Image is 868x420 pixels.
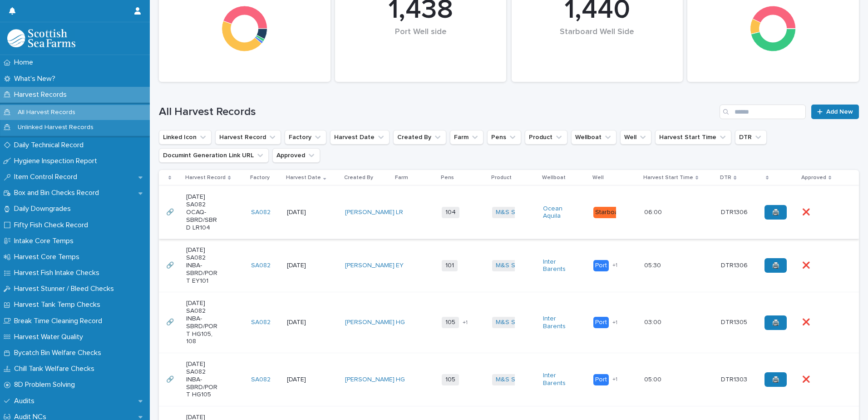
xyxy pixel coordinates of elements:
[10,317,109,325] p: Break Time Cleaning Record
[10,380,82,389] p: 8D Problem Solving
[159,186,859,239] tr: 🔗🔗 [DATE] SA082 OCAQ-SBRD/SBRD LR104SA082 [DATE][PERSON_NAME] LR 104M&S Select Ocean Aquila Starb...
[826,109,853,115] span: Add New
[393,130,446,145] button: Created By
[721,207,750,216] p: DTR1306
[496,262,530,270] a: M&S Select
[543,205,575,220] a: Ocean Aquila
[345,262,395,270] a: [PERSON_NAME]
[643,173,693,183] p: Harvest Start Time
[186,300,218,345] p: [DATE] SA082 INBA-SBRD/PORT HG105, 108
[442,207,459,218] span: 104
[10,365,102,373] p: Chill Tank Welfare Checks
[721,374,749,384] p: DTR1303
[330,130,390,145] button: Harvest Date
[571,130,616,145] button: Wellboat
[644,207,664,216] p: 06:00
[345,376,395,384] a: [PERSON_NAME]
[10,333,90,341] p: Harvest Water Quality
[159,353,859,406] tr: 🔗🔗 [DATE] SA082 INBA-SBRD/PORT HG105SA082 [DATE][PERSON_NAME] HG 105M&S Select Inter Barents Port...
[166,317,176,326] p: 🔗
[772,320,779,326] span: 🖨️
[10,75,63,83] p: What's New?
[166,207,176,216] p: 🔗
[644,317,663,326] p: 03:00
[720,173,731,183] p: DTR
[159,292,859,353] tr: 🔗🔗 [DATE] SA082 INBA-SBRD/PORT HG105, 108SA082 [DATE][PERSON_NAME] HG 105+1M&S Select Inter Baren...
[10,124,101,131] p: Unlinked Harvest Records
[612,377,617,382] span: + 1
[185,173,226,183] p: Harvest Record
[345,209,395,216] a: [PERSON_NAME]
[644,260,663,270] p: 05:30
[491,173,512,183] p: Product
[542,173,566,183] p: Wellboat
[10,397,42,405] p: Audits
[345,319,395,326] a: [PERSON_NAME]
[620,130,651,145] button: Well
[543,258,575,274] a: Inter Barents
[442,374,459,385] span: 105
[286,173,321,183] p: Harvest Date
[396,319,405,326] a: HG
[441,173,454,183] p: Pens
[442,317,459,328] span: 105
[496,209,530,216] a: M&S Select
[764,315,787,330] a: 🖨️
[772,376,779,383] span: 🖨️
[655,130,731,145] button: Harvest Start Time
[10,269,107,277] p: Harvest Fish Intake Checks
[395,173,408,183] p: Farm
[166,260,176,270] p: 🔗
[764,372,787,387] a: 🖨️
[720,105,806,119] input: Search
[215,130,281,145] button: Harvest Record
[10,285,121,293] p: Harvest Stunner / Bleed Checks
[10,189,106,197] p: Box and Bin Checks Record
[772,209,779,215] span: 🖨️
[396,262,404,270] a: EY
[721,260,750,270] p: DTR1306
[543,372,575,387] a: Inter Barents
[10,173,84,181] p: Item Control Record
[10,109,83,116] p: All Harvest Records
[450,130,483,145] button: Farm
[801,173,826,183] p: Approved
[10,300,108,309] p: Harvest Tank Temp Checks
[764,258,787,273] a: 🖨️
[272,148,320,163] button: Approved
[7,29,75,47] img: mMrefqRFQpe26GRNOUkG
[287,209,319,216] p: [DATE]
[764,205,787,220] a: 🖨️
[525,130,567,145] button: Product
[350,27,491,56] div: Port Well side
[186,193,218,231] p: [DATE] SA082 OCAQ-SBRD/SBRD LR104
[10,253,87,261] p: Harvest Core Temps
[772,262,779,269] span: 🖨️
[10,141,91,150] p: Daily Technical Record
[251,319,271,326] a: SA082
[593,207,626,218] div: Starboard
[593,317,609,328] div: Port
[644,374,663,384] p: 05:00
[186,246,218,285] p: [DATE] SA082 INBA-SBRD/PORT EY101
[593,374,609,385] div: Port
[287,319,319,326] p: [DATE]
[10,221,95,230] p: Fifty Fish Check Record
[463,320,468,325] span: + 1
[159,148,269,163] button: Documint Generation Link URL
[811,105,859,119] a: Add New
[166,374,176,384] p: 🔗
[487,130,521,145] button: Pens
[159,130,212,145] button: Linked Icon
[442,260,458,271] span: 101
[396,376,405,384] a: HG
[612,263,617,268] span: + 1
[592,173,604,183] p: Well
[287,262,319,270] p: [DATE]
[250,173,270,183] p: Factory
[285,130,326,145] button: Factory
[802,207,812,216] p: ❌
[251,262,271,270] a: SA082
[251,209,271,216] a: SA082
